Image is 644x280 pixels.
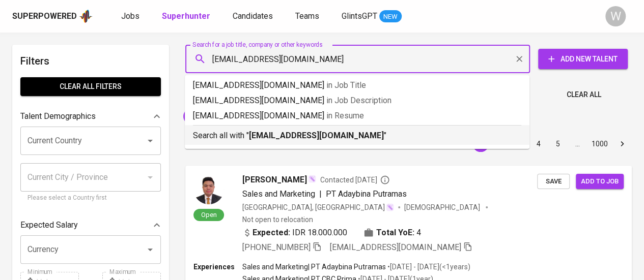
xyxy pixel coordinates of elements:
span: [EMAIL_ADDRESS][DOMAIN_NAME] [330,242,461,252]
button: Clear All [563,85,605,104]
button: Open [143,242,157,257]
b: Superhunter [162,11,210,21]
a: GlintsGPT NEW [342,10,402,23]
nav: pagination navigation [452,136,632,152]
button: Go to page 1000 [589,136,611,152]
p: • [DATE] - [DATE] ( <1 years ) [386,262,470,272]
div: [GEOGRAPHIC_DATA], [GEOGRAPHIC_DATA] [242,202,394,212]
span: PT. International Chemical Industry [183,111,296,121]
span: GlintsGPT [342,11,377,21]
span: Add New Talent [546,53,620,66]
div: W [605,6,626,26]
p: Sales and Marketing | PT Adaybina Putramas [242,262,386,272]
span: NEW [379,12,402,22]
button: Add New Talent [538,49,628,69]
div: Talent Demographics [20,106,161,127]
span: in Resume [326,111,364,120]
button: Add to job [576,174,624,190]
div: … [569,139,585,149]
span: [DEMOGRAPHIC_DATA] [404,202,482,212]
div: IDR 18.000.000 [242,227,347,239]
span: Clear All filters [29,80,153,93]
p: [EMAIL_ADDRESS][DOMAIN_NAME] [193,79,521,91]
img: b9b1ddf84e4a779ad2b3bd84163b6b95.jpg [193,174,224,204]
span: in Job Title [326,80,366,90]
b: Expected: [253,227,290,239]
p: Talent Demographics [20,110,96,122]
span: Open [197,210,221,219]
b: Total YoE: [376,227,414,239]
button: Clear All filters [20,77,161,96]
a: Teams [295,10,321,23]
span: Add to job [581,176,619,188]
span: Sales and Marketing [242,189,315,199]
span: [PHONE_NUMBER] [242,242,311,252]
svg: By Batam recruiter [380,175,390,185]
span: [PERSON_NAME] [242,174,307,186]
a: Superhunter [162,10,212,23]
button: Go to next page [614,136,630,152]
p: Please select a Country first [27,193,154,203]
button: Save [537,174,570,190]
b: [EMAIL_ADDRESS][DOMAIN_NAME] [249,131,384,140]
div: PT. International Chemical Industry [183,108,307,125]
span: PT Adaybina Putramas [326,189,407,199]
p: [EMAIL_ADDRESS][DOMAIN_NAME] [193,95,521,107]
button: Go to page 5 [550,136,566,152]
img: magic_wand.svg [308,175,316,183]
h6: Filters [20,53,161,69]
a: Jobs [121,10,142,23]
div: Superpowered [12,11,77,22]
span: Teams [295,11,319,21]
a: Superpoweredapp logo [12,9,93,24]
span: 4 [416,227,421,239]
button: Clear [512,52,526,66]
p: Expected Salary [20,219,78,231]
button: Open [143,134,157,148]
span: | [319,188,322,200]
span: Clear All [567,88,601,101]
p: Search all with " " [193,130,521,142]
p: Experiences [193,262,242,272]
a: Candidates [233,10,275,23]
span: Save [542,176,565,188]
p: [EMAIL_ADDRESS][DOMAIN_NAME] [193,110,521,122]
span: in Job Description [326,96,391,105]
img: app logo [79,9,93,24]
span: Jobs [121,11,139,21]
div: Expected Salary [20,215,161,235]
span: Contacted [DATE] [320,175,390,185]
span: Candidates [233,11,273,21]
img: magic_wand.svg [386,203,394,211]
button: Go to page 4 [530,136,547,152]
p: Not open to relocation [242,214,313,225]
